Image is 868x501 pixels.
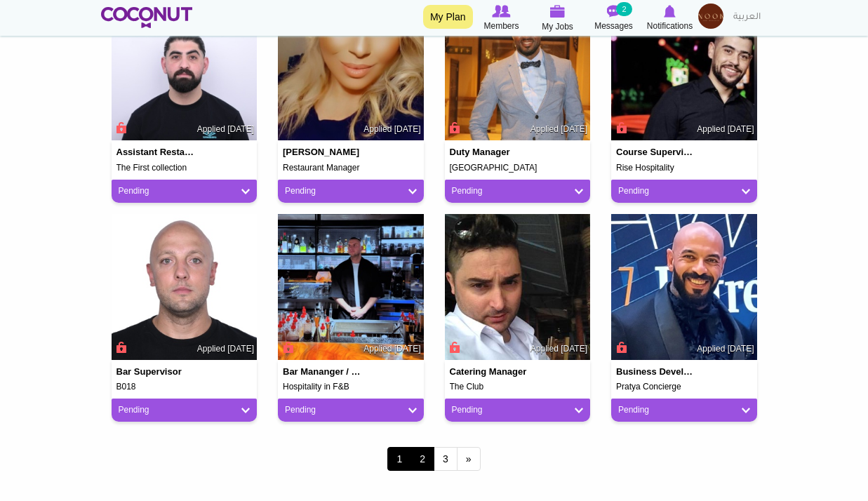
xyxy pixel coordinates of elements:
[448,121,460,135] span: Connect to Unlock the Profile
[283,147,364,157] h4: [PERSON_NAME]
[450,367,531,377] h4: Catering manager
[530,4,586,34] a: My Jobs My Jobs
[542,20,573,34] span: My Jobs
[387,447,411,471] span: 1
[550,5,566,18] img: My Jobs
[492,5,510,18] img: Browse Members
[452,185,584,197] a: Pending
[450,163,586,173] h5: [GEOGRAPHIC_DATA]
[448,340,460,354] span: Connect to Unlock the Profile
[116,147,198,157] h4: Assistant Restaurant Manager
[450,147,531,157] h4: Duty Manager
[618,404,750,416] a: Pending
[483,19,519,33] span: Members
[285,185,417,197] a: Pending
[452,404,584,416] a: Pending
[114,121,127,135] span: Connect to Unlock the Profile
[726,4,768,32] a: العربية
[614,340,627,354] span: Connect to Unlock the Profile
[607,5,621,18] img: Messages
[423,5,473,29] a: My Plan
[410,447,434,471] a: 2
[616,2,632,16] small: 2
[101,7,193,28] img: Home
[594,19,633,33] span: Messages
[283,367,364,377] h4: Bar Mananger / Mixologist / Bartender
[114,340,127,354] span: Connect to Unlock the Profile
[116,163,253,173] h5: The First collection
[119,185,251,197] a: Pending
[119,404,251,416] a: Pending
[112,214,258,360] img: Maxim Nakov's picture
[616,367,697,377] h4: Business Development / Public Relations Manager
[283,163,419,173] h5: Restaurant Manager
[281,340,293,354] span: Connect to Unlock the Profile
[611,214,757,360] img: Hany Khater's picture
[618,185,750,197] a: Pending
[116,382,253,392] h5: B018
[647,19,693,33] span: Notifications
[434,447,458,471] a: 3
[664,5,676,18] img: Notifications
[450,382,586,392] h5: The Club
[474,4,530,33] a: Browse Members Members
[616,163,752,173] h5: Rise Hospitality
[285,404,417,416] a: Pending
[445,214,591,360] img: Vanche Stojanovski's picture
[586,4,642,33] a: Messages Messages 2
[457,447,481,471] a: next ›
[614,121,627,135] span: Connect to Unlock the Profile
[283,382,419,392] h5: Hospitality in F&B
[278,214,424,360] img: Sergey Karchebny's picture
[616,382,752,392] h5: Pratya Concierge
[616,147,697,157] h4: Course supervisor
[642,4,698,33] a: Notifications Notifications
[116,367,198,377] h4: Bar Supervisor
